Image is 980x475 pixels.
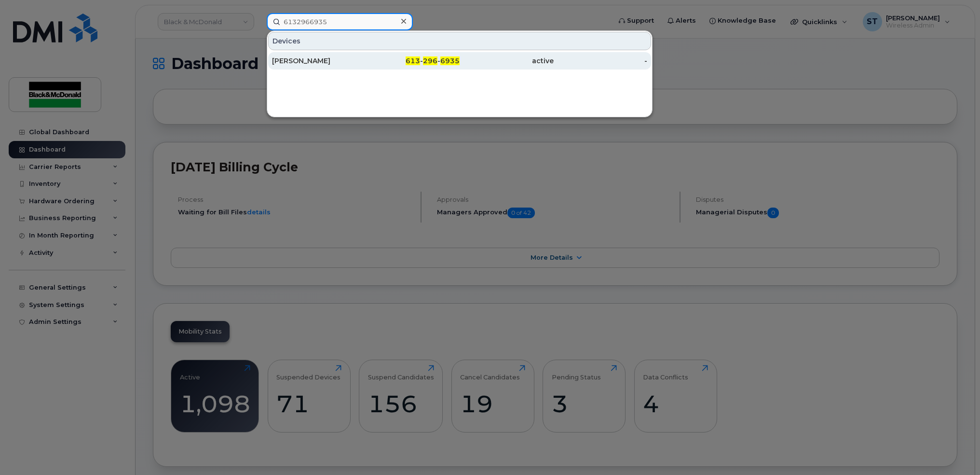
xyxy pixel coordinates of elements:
[272,56,366,66] div: [PERSON_NAME]
[268,52,651,70] a: [PERSON_NAME]613-296-6935active-
[366,56,460,66] div: - -
[440,56,460,65] span: 6935
[406,56,420,65] span: 613
[423,56,437,65] span: 296
[554,56,648,66] div: -
[460,56,554,66] div: active
[268,32,651,50] div: Devices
